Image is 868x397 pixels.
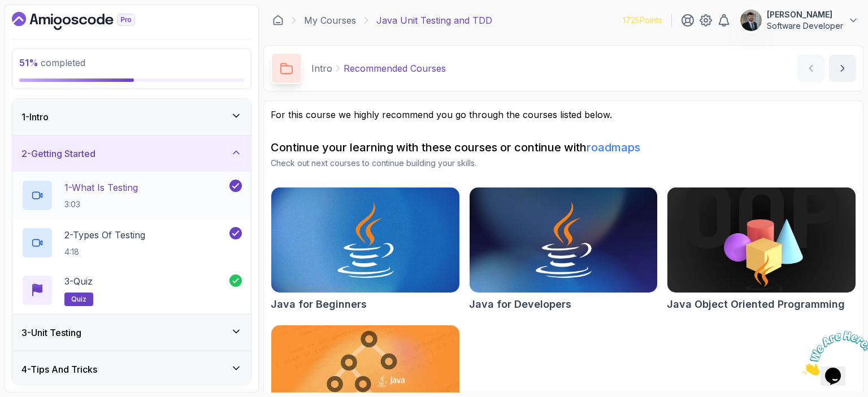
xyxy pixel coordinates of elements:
a: Java for Developers cardJava for Developers [469,187,658,312]
p: Check out next courses to continue building your skills. [271,158,856,169]
a: roadmaps [587,141,640,154]
p: 4:18 [64,246,145,258]
h3: 3 - Unit Testing [21,326,81,339]
h2: Java for Developers [469,296,571,312]
button: 1-Intro [12,99,251,135]
a: Dashboard [272,15,284,26]
iframe: chat widget [798,326,868,380]
button: next content [829,55,856,82]
a: Java Object Oriented Programming cardJava Object Oriented Programming [667,187,856,312]
img: user profile image [740,10,762,31]
button: user profile image[PERSON_NAME]Software Developer [740,9,859,32]
h3: 1 - Intro [21,110,49,124]
a: My Courses [304,14,356,27]
p: Intro [311,62,332,75]
p: [PERSON_NAME] [767,9,843,20]
button: 4-Tips And Tricks [12,351,251,387]
p: For this course we highly recommend you go through the courses listed below. [271,108,856,121]
button: previous content [797,55,824,82]
button: 2-Types Of Testing4:18 [21,227,242,259]
p: 3 - Quiz [64,274,93,288]
a: Dashboard [12,12,161,30]
p: 3:03 [64,199,138,210]
a: Java for Beginners cardJava for Beginners [271,187,460,312]
span: 51 % [19,57,38,68]
button: 3-Unit Testing [12,315,251,351]
h2: Java for Beginners [271,296,367,312]
p: Recommended Courses [344,62,446,75]
img: Java Object Oriented Programming card [667,187,856,293]
img: Java for Beginners card [271,187,459,293]
p: 1 - What Is Testing [64,181,138,194]
h2: Continue your learning with these courses or continue with [271,139,856,155]
button: 2-Getting Started [12,136,251,172]
span: quiz [71,295,86,304]
p: Software Developer [767,20,843,32]
p: Java Unit Testing and TDD [376,14,492,27]
h3: 2 - Getting Started [21,147,96,160]
h2: Java Object Oriented Programming [667,296,845,312]
img: Java for Developers card [470,187,658,293]
img: Chat attention grabber [5,5,75,49]
span: completed [19,57,85,68]
button: 3-Quizquiz [21,274,242,306]
p: 2 - Types Of Testing [64,228,145,242]
h3: 4 - Tips And Tricks [21,363,97,376]
button: 1-What Is Testing3:03 [21,180,242,211]
p: 1725 Points [623,15,662,26]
